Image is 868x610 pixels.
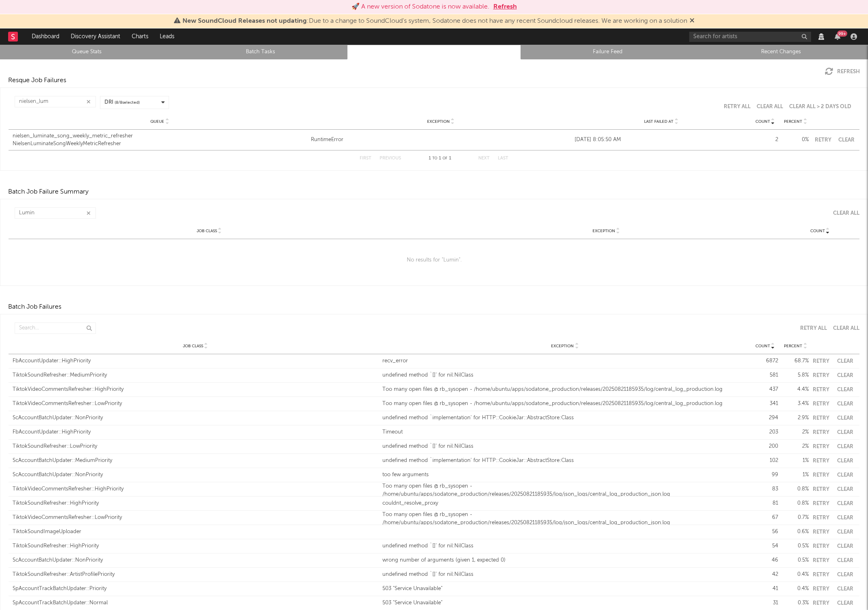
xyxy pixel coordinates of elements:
[382,357,748,365] div: recv_error
[382,442,748,451] div: undefined method `[]' for nil:NilClass
[183,344,203,349] span: Job Class
[13,585,378,593] div: SpAccountTrackBatchUpdater::Priority
[311,136,571,144] a: RuntimeError
[382,386,748,394] div: Too many open files @ rb_sysopen - /home/ubuntu/apps/sodatone_production/releases/20250821185935/...
[837,430,853,435] button: Clear
[382,400,748,408] div: Too many open files @ rb_sysopen - /home/ubuntu/apps/sodatone_production/releases/20250821185935/...
[13,442,378,451] div: TiktokSoundRefresher::LowPriority
[382,457,748,465] div: undefined method `implementation' for HTTP::CookieJar::AbstractStore:Class
[813,401,829,407] button: Retry
[197,229,217,233] span: Job Class
[837,487,853,492] button: Clear
[432,157,437,160] span: to
[13,371,378,379] div: TiktokSoundRefresher::MediumPriority
[525,47,690,57] a: Failure Feed
[182,18,687,24] span: : Due to a change to SoundCloud's system, Sodatone does not have any recent Soundcloud releases. ...
[782,528,809,536] div: 0.6 %
[782,442,809,451] div: 2 %
[15,322,96,334] input: Search...
[752,514,778,522] div: 67
[352,47,516,57] a: Failures (279,956)
[782,371,809,379] div: 5.8 %
[382,428,748,436] div: Timeout
[837,501,853,506] button: Clear
[478,156,490,161] button: Next
[752,471,778,479] div: 99
[752,414,778,422] div: 294
[13,528,378,536] div: TiktokSoundImageUploader
[493,2,517,12] button: Refresh
[752,400,778,408] div: 341
[427,119,450,124] span: Exception
[752,457,778,465] div: 102
[757,104,783,109] button: Clear All
[813,473,829,478] button: Retry
[835,33,840,40] button: 99+
[13,400,378,408] div: TiktokVideoCommentsRefresher::LowPriority
[115,100,140,106] span: ( 8 / 8 selected)
[837,416,853,421] button: Clear
[813,416,829,421] button: Retry
[813,558,829,563] button: Retry
[755,119,770,124] span: Count
[833,211,859,216] div: Clear All
[752,371,778,379] div: 581
[13,485,378,493] div: TiktokVideoCommentsRefresher::HighPriority
[182,18,307,24] span: New SoundCloud Releases not updating
[813,359,829,364] button: Retry
[837,558,853,563] button: Clear
[382,585,748,593] div: 503 "Service Unavailable"
[784,119,802,124] span: Percent
[382,471,748,479] div: too few arguments
[382,599,748,607] div: 503 "Service Unavailable"
[837,387,853,392] button: Clear
[782,585,809,593] div: 0.4 %
[689,32,811,42] input: Search for artists
[782,136,809,144] div: 0 %
[813,373,829,378] button: Retry
[382,511,748,527] div: Too many open files @ rb_sysopen - /home/ubuntu/apps/sodatone_production/releases/20250821185935/...
[8,302,61,312] div: Batch Job Failures
[644,119,673,124] span: Last Failed At
[782,414,809,422] div: 2.9 %
[782,556,809,564] div: 0.5 %
[752,428,778,436] div: 203
[837,515,853,521] button: Clear
[837,529,853,535] button: Clear
[789,104,851,109] button: Clear All > 2 Days Old
[837,137,855,143] button: Clear
[827,326,859,331] button: Clear All
[13,571,378,579] div: TiktokSoundRefresher::ArtistProfilePriority
[382,542,748,550] div: undefined method `[]' for nil:NilClass
[837,601,853,606] button: Clear
[782,428,809,436] div: 2 %
[352,2,489,12] div: 🚀 A new version of Sodatone is now available.
[827,211,859,216] button: Clear All
[382,371,748,379] div: undefined method `[]' for nil:NilClass
[15,207,96,219] input: Search...
[837,544,853,549] button: Clear
[699,47,864,57] a: Recent Changes
[380,156,401,161] button: Previous
[837,444,853,449] button: Clear
[382,499,748,508] div: couldnt_resolve_proxy
[104,98,140,107] div: DRI
[498,156,508,161] button: Last
[755,344,770,349] span: Count
[752,499,778,508] div: 81
[782,457,809,465] div: 1 %
[782,357,809,365] div: 68.7 %
[443,157,447,160] span: of
[13,599,378,607] div: SpAccountTrackBatchUpdater::Normal
[15,96,96,107] input: Search...
[837,473,853,478] button: Clear
[782,514,809,522] div: 0.7 %
[837,401,853,407] button: Clear
[825,68,860,76] button: Refresh
[417,154,462,163] div: 1 1 1
[13,357,378,365] div: FbAccountUpdater::HighPriority
[813,444,829,449] button: Retry
[8,187,89,197] div: Batch Job Failure Summary
[837,373,853,378] button: Clear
